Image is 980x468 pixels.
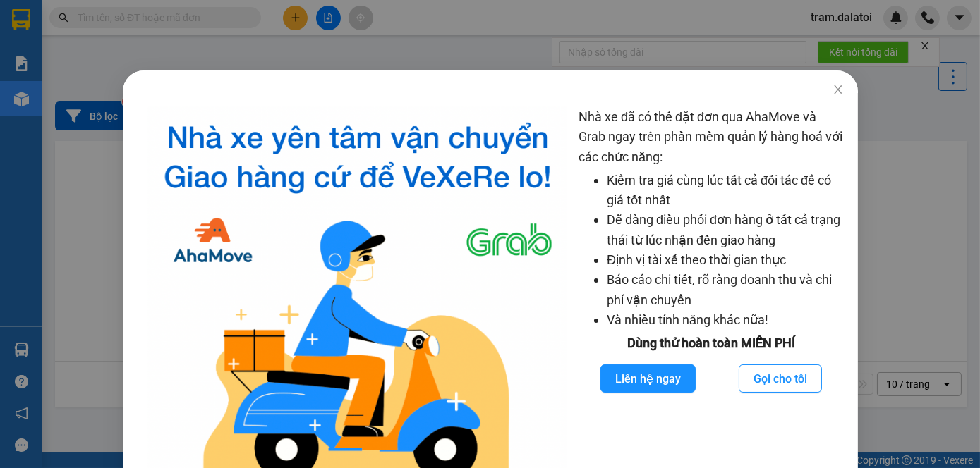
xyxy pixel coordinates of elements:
button: Liên hệ ngay [600,364,695,393]
li: Báo cáo chi tiết, rõ ràng doanh thu và chi phí vận chuyển [607,270,844,310]
button: Gọi cho tôi [739,364,822,393]
span: Liên hệ ngay [615,370,680,388]
span: close [832,84,843,95]
span: Gọi cho tôi [754,370,807,388]
li: Định vị tài xế theo thời gian thực [607,250,844,270]
li: Dễ dàng điều phối đơn hàng ở tất cả trạng thái từ lúc nhận đến giao hàng [607,210,844,250]
div: Dùng thử hoàn toàn MIỄN PHÍ [579,333,844,353]
li: Kiểm tra giá cùng lúc tất cả đối tác để có giá tốt nhất [607,171,844,211]
li: Và nhiều tính năng khác nữa! [607,310,844,330]
button: Close [818,70,857,110]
